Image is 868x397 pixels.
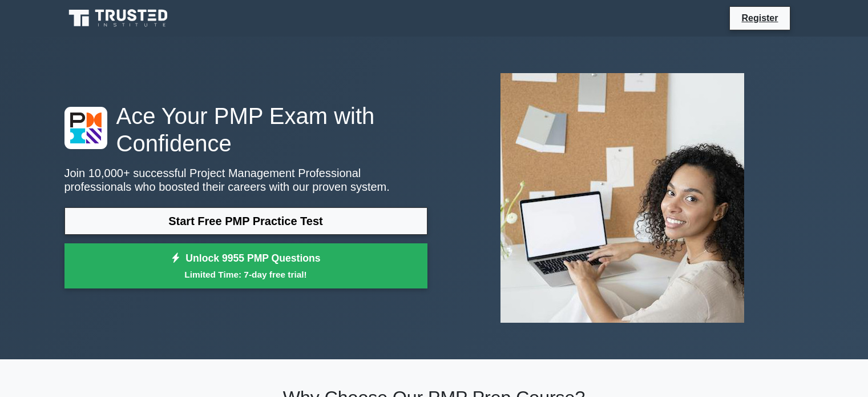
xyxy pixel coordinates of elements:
[64,166,427,194] p: Join 10,000+ successful Project Management Professional professionals who boosted their careers w...
[64,207,427,235] a: Start Free PMP Practice Test
[64,102,427,157] h1: Ace Your PMP Exam with Confidence
[734,11,785,25] a: Register
[64,243,427,289] a: Unlock 9955 PMP QuestionsLimited Time: 7-day free trial!
[79,268,413,281] small: Limited Time: 7-day free trial!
